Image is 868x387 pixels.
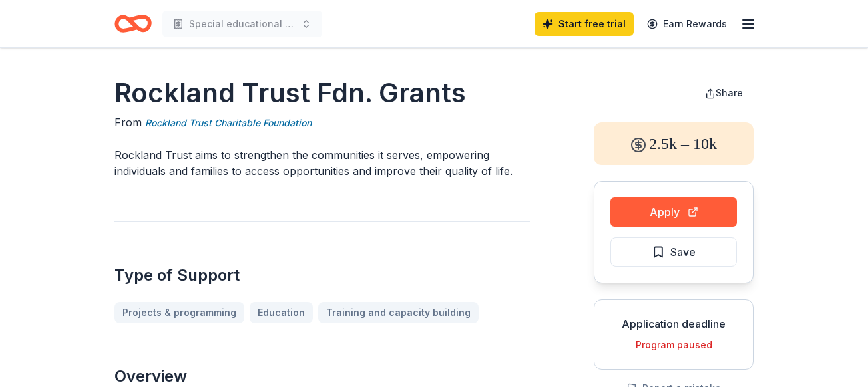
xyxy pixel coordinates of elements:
h1: Rockland Trust Fdn. Grants [114,74,530,112]
a: Education [250,302,313,323]
a: Rockland Trust Charitable Foundation [145,115,312,131]
a: Training and capacity building [318,302,479,323]
span: Special educational advocacy [189,16,296,32]
button: Save [610,237,737,267]
div: 2.5k – 10k [594,122,754,165]
h2: Overview [114,366,530,387]
a: Start free trial [535,12,634,36]
button: Apply [610,197,737,227]
div: Application deadline [605,316,742,332]
div: From [114,114,530,131]
a: Projects & programming [114,302,244,323]
a: Earn Rewards [639,12,735,36]
a: Home [114,8,152,39]
span: Share [716,87,743,98]
button: Special educational advocacy [162,11,322,37]
div: Program paused [605,337,742,353]
p: Rockland Trust aims to strengthen the communities it serves, empowering individuals and families ... [114,147,530,179]
button: Share [694,80,754,106]
h2: Type of Support [114,265,530,286]
span: Save [670,243,696,261]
